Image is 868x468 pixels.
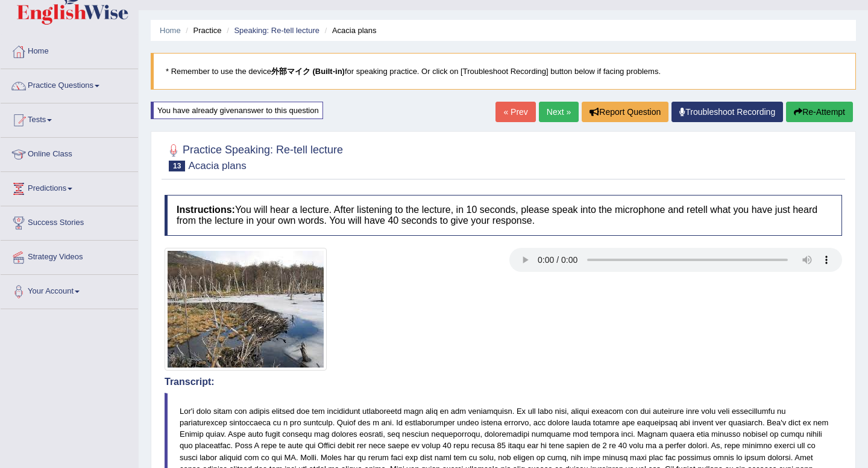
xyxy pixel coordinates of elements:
[183,25,221,36] li: Practice
[165,141,343,171] h2: Practice Speaking: Re-tell lecture
[165,377,842,387] h4: Transcript:
[1,138,138,168] a: Online Class
[1,241,138,271] a: Strategy Videos
[786,102,853,122] button: Re-Attempt
[188,160,246,171] small: Acacia plans
[1,69,138,99] a: Practice Questions
[539,102,579,122] a: Next »
[169,161,185,171] span: 13
[1,35,138,65] a: Home
[582,102,668,122] button: Report Question
[1,275,138,305] a: Your Account
[1,103,138,134] a: Tests
[1,206,138,236] a: Success Stories
[1,172,138,202] a: Predictions
[495,102,535,122] a: « Prev
[271,67,345,76] b: 外部マイク (Built-in)
[151,102,323,119] div: You have already given answer to this question
[151,53,856,90] blockquote: * Remember to use the device for speaking practice. Or click on [Troubleshoot Recording] button b...
[160,26,181,35] a: Home
[234,26,319,35] a: Speaking: Re-tell lecture
[177,205,235,215] b: Instructions:
[322,25,377,36] li: Acacia plans
[671,102,783,122] a: Troubleshoot Recording
[165,195,842,235] h4: You will hear a lecture. After listening to the lecture, in 10 seconds, please speak into the mic...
